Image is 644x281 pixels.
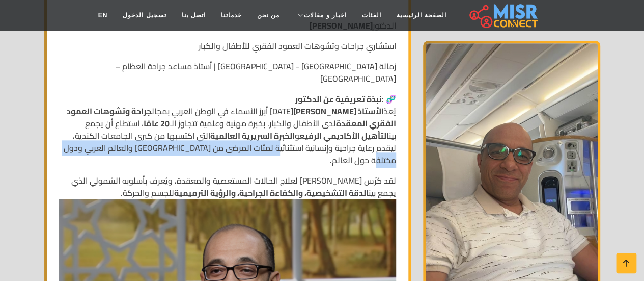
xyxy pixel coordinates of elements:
[354,6,389,25] a: الفئات
[59,40,396,52] p: استشاري جراحات وتشوهات العمود الفقري للأطفال والكبار
[174,6,213,25] a: اتصل بنا
[144,116,170,131] strong: 20 عامًا
[67,104,396,131] strong: جراحة وتشوهات العمود الفقري المعقدة
[213,6,249,25] a: خدماتنا
[287,6,354,25] a: اخبار و مقالات
[115,6,174,25] a: تسجيل الدخول
[59,93,396,166] p: 🧬 : يُعدّ [DATE] أبرز الأسماء في الوطن العربي بمجال لدى الأطفال والكبار. بخبرة مهنية وعلمية تتجاو...
[174,185,369,200] strong: الدقة التشخيصية، والكفاءة الجراحية، والرؤية الترميمية
[210,128,295,143] strong: الخبرة السريرية العالمية
[469,3,538,28] img: main.misr_connect
[59,60,396,85] p: زمالة [GEOGRAPHIC_DATA] - [GEOGRAPHIC_DATA] | أستاذ مساعد جراحة العظام – [GEOGRAPHIC_DATA]
[249,6,287,25] a: من نحن
[299,128,389,143] strong: التأهيل الأكاديمي الرفيع
[91,6,116,25] a: EN
[389,6,454,25] a: الصفحة الرئيسية
[304,11,347,20] span: اخبار و مقالات
[295,91,382,107] strong: نبذة تعريفية عن الدكتور
[293,104,384,119] strong: الأستاذ [PERSON_NAME]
